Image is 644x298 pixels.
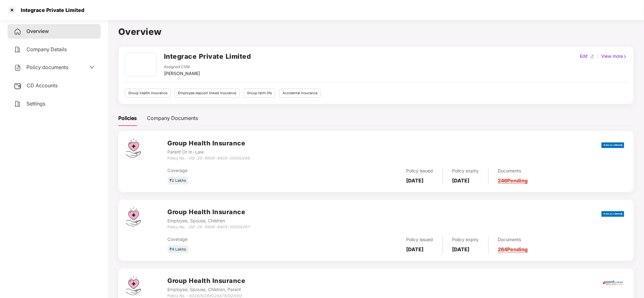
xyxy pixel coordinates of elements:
div: Accidental insurance [279,89,321,98]
div: Company Documents [147,114,198,122]
img: editIcon [590,54,595,59]
b: [DATE] [452,246,470,252]
img: bajaj.png [602,138,624,152]
a: 246 Pending [498,177,528,184]
div: Group health insurance [125,89,171,98]
div: [PERSON_NAME] [164,70,200,77]
div: Employee, Spouse, Children [168,217,250,224]
h1: Overview [118,25,634,39]
div: Coverage [168,167,321,174]
div: View more [600,53,629,60]
img: svg+xml;base64,PHN2ZyB4bWxucz0iaHR0cDovL3d3dy53My5vcmcvMjAwMC9zdmciIHdpZHRoPSIyNCIgaGVpZ2h0PSIyNC... [14,28,21,35]
i: OG-25-9906-8403-00000267 [189,225,250,229]
b: [DATE] [452,177,470,184]
div: Documents [498,167,528,174]
img: bajaj.png [602,207,624,221]
img: svg+xml;base64,PHN2ZyB4bWxucz0iaHR0cDovL3d3dy53My5vcmcvMjAwMC9zdmciIHdpZHRoPSI0Ny43MTQiIGhlaWdodD... [126,138,141,158]
h3: Group Health Insurance [168,138,250,148]
b: [DATE] [406,246,424,252]
h3: Group Health Insurance [168,276,245,286]
div: Policy expiry [452,167,479,174]
img: svg+xml;base64,PHN2ZyB4bWxucz0iaHR0cDovL3d3dy53My5vcmcvMjAwMC9zdmciIHdpZHRoPSIyNCIgaGVpZ2h0PSIyNC... [14,64,21,72]
img: svg+xml;base64,PHN2ZyB4bWxucz0iaHR0cDovL3d3dy53My5vcmcvMjAwMC9zdmciIHdpZHRoPSI0Ny43MTQiIGhlaWdodD... [126,276,141,295]
a: 264 Pending [498,246,528,252]
i: OG-25-9906-8403-00000266 [189,156,250,160]
span: Policy documents [26,64,68,70]
img: svg+xml;base64,PHN2ZyB4bWxucz0iaHR0cDovL3d3dy53My5vcmcvMjAwMC9zdmciIHdpZHRoPSI0Ny43MTQiIGhlaWdodD... [126,207,141,226]
div: Assigned CSM [164,64,200,70]
div: Policy expiry [452,236,479,243]
div: Integrace Private Limited [17,7,84,13]
img: rightIcon [623,54,627,59]
b: [DATE] [406,177,424,184]
div: ₹4 Lakhs [168,245,188,254]
img: svg+xml;base64,PHN2ZyB4bWxucz0iaHR0cDovL3d3dy53My5vcmcvMjAwMC9zdmciIHdpZHRoPSIyNCIgaGVpZ2h0PSIyNC... [14,46,21,53]
div: Parent Or In-Law [168,149,250,155]
img: icici.png [602,279,624,287]
div: ₹2 Lakhs [168,176,188,185]
div: Documents [498,236,528,243]
div: Policies [118,114,137,122]
div: Policy issued [406,167,433,174]
span: Overview [26,28,49,34]
div: Employee deposit linked insurance [175,89,240,98]
span: CD Accounts [27,82,58,89]
span: down [89,65,94,70]
div: Group term life [244,89,275,98]
div: Policy issued [406,236,433,243]
h2: Integrace Private Limited [164,51,251,62]
h3: Group Health Insurance [168,207,250,217]
div: | [596,53,600,60]
img: svg+xml;base64,PHN2ZyB4bWxucz0iaHR0cDovL3d3dy53My5vcmcvMjAwMC9zdmciIHdpZHRoPSIyNCIgaGVpZ2h0PSIyNC... [14,100,21,108]
div: Employee, Spouse, Children, Parent [168,286,245,293]
div: Policy No. - [168,155,250,161]
div: Coverage [168,236,321,243]
div: Edit [579,53,589,60]
span: Settings [26,100,45,107]
span: Company Details [26,46,67,52]
div: Policy No. - [168,224,250,230]
i: 4016/X/289124476/02/000 [189,293,242,298]
img: svg+xml;base64,PHN2ZyB3aWR0aD0iMjUiIGhlaWdodD0iMjQiIHZpZXdCb3g9IjAgMCAyNSAyNCIgZmlsbD0ibm9uZSIgeG... [14,82,22,90]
